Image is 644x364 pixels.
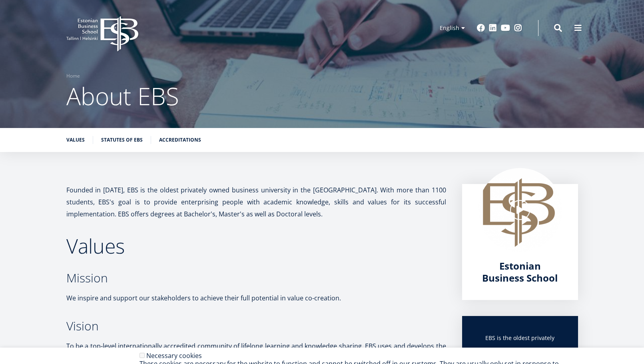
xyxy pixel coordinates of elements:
span: Estonian Business School [482,259,558,284]
label: Necessary cookies [146,351,202,360]
a: Home [66,72,80,80]
span: About EBS [66,80,179,112]
a: Youtube [501,24,510,32]
a: Values [66,136,85,144]
h2: Values [66,236,446,256]
a: Accreditations [159,136,201,144]
p: Founded in [DATE], EBS is the oldest privately owned business university in the [GEOGRAPHIC_DATA]... [66,184,446,220]
a: Estonian Business School [478,260,562,284]
a: Facebook [477,24,485,32]
p: We inspire and support our stakeholders to achieve their full potential in value co-creation.​ [66,292,446,304]
a: Instagram [514,24,522,32]
a: Linkedin [489,24,497,32]
a: Statutes of EBS [101,136,143,144]
h3: Vision [66,320,446,332]
h3: Mission [66,272,446,284]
